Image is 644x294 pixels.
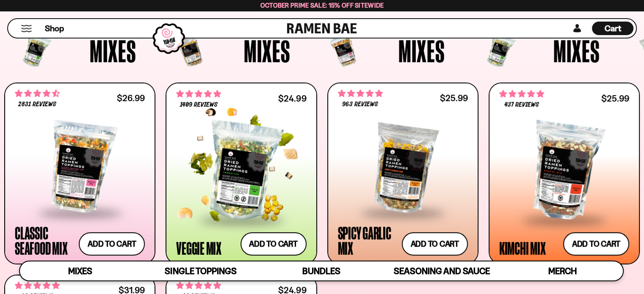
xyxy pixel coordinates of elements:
[394,266,490,276] span: Seasoning and Sauce
[45,22,64,35] a: Shop
[278,286,306,294] div: $24.99
[504,102,539,108] span: 437 reviews
[381,261,502,280] a: Seasoning and Sauce
[260,1,384,9] span: October Prime Sale: 15% off Sitewide
[45,23,64,34] span: Shop
[20,261,141,280] a: Mixes
[489,82,640,264] a: 4.76 stars 437 reviews $25.99 Kimchi Mix Add to cart
[605,23,621,33] span: Cart
[21,25,32,32] button: Mobile Menu Trigger
[4,82,155,264] a: 4.68 stars 2831 reviews $26.99 Classic Seafood Mix Add to cart
[68,266,92,276] span: Mixes
[180,102,218,108] span: 1409 reviews
[278,94,306,102] div: $24.99
[15,88,60,99] span: 4.68 stars
[342,101,378,108] span: 963 reviews
[141,261,261,280] a: Single Toppings
[176,240,221,256] div: Veggie Mix
[79,232,145,256] button: Add to cart
[338,225,398,256] div: Spicy Garlic Mix
[244,35,290,66] span: Mixes
[338,88,383,99] span: 4.75 stars
[563,232,629,256] button: Add to cart
[548,266,577,276] span: Merch
[166,82,317,264] a: 4.76 stars 1409 reviews $24.99 Veggie Mix Add to cart
[15,225,75,256] div: Classic Seafood Mix
[592,19,633,38] div: Cart
[117,94,145,102] div: $26.99
[18,101,56,108] span: 2831 reviews
[601,94,629,102] div: $25.99
[302,266,340,276] span: Bundles
[502,261,623,280] a: Merch
[165,266,236,276] span: Single Toppings
[398,35,445,66] span: Mixes
[499,88,544,99] span: 4.76 stars
[402,232,468,256] button: Add to cart
[90,35,136,66] span: Mixes
[261,261,381,280] a: Bundles
[176,280,221,291] span: 4.82 stars
[553,35,600,66] span: Mixes
[499,240,546,256] div: Kimchi Mix
[240,232,307,256] button: Add to cart
[440,94,468,102] div: $25.99
[176,88,221,99] span: 4.76 stars
[15,280,60,291] span: 4.83 stars
[327,82,478,264] a: 4.75 stars 963 reviews $25.99 Spicy Garlic Mix Add to cart
[119,286,145,294] div: $31.99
